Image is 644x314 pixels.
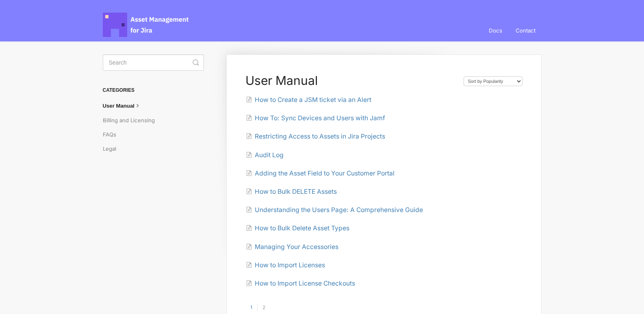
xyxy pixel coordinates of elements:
a: 2 [257,304,270,311]
a: How to Bulk DELETE Assets [246,188,337,195]
span: How to Import Licenses [255,261,325,269]
a: Contact [510,19,542,41]
a: Managing Your Accessories [246,243,338,251]
a: Docs [483,19,508,41]
a: How to Import License Checkouts [246,279,355,287]
a: User Manual [103,99,149,112]
a: Restricting Access to Assets in Jira Projects [246,132,385,140]
a: How To: Sync Devices and Users with Jamf [246,114,385,122]
a: 1 [245,304,257,311]
a: FAQs [103,128,122,141]
input: Search [103,54,204,71]
a: Legal [103,142,122,155]
span: Audit Log [255,151,284,159]
span: Restricting Access to Assets in Jira Projects [255,132,385,140]
a: How to Bulk Delete Asset Types [246,224,349,232]
a: How to Import Licenses [246,261,325,269]
span: Adding the Asset Field to Your Customer Portal [255,169,395,177]
span: How to Create a JSM ticket via an Alert [255,96,371,104]
a: Understanding the Users Page: A Comprehensive Guide [246,206,423,214]
span: How To: Sync Devices and Users with Jamf [255,114,385,122]
a: Audit Log [246,151,284,159]
span: How to Bulk Delete Asset Types [255,224,349,232]
h1: User Manual [245,73,455,88]
span: Understanding the Users Page: A Comprehensive Guide [255,206,423,214]
span: Asset Management for Jira Docs [103,13,190,37]
a: How to Create a JSM ticket via an Alert [246,96,371,104]
a: Adding the Asset Field to Your Customer Portal [246,169,395,177]
h3: Categories [103,83,204,97]
span: How to Bulk DELETE Assets [255,188,337,195]
a: Billing and Licensing [103,113,161,126]
span: Managing Your Accessories [255,243,338,251]
select: Page reloads on selection [464,76,523,86]
span: How to Import License Checkouts [255,279,355,287]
